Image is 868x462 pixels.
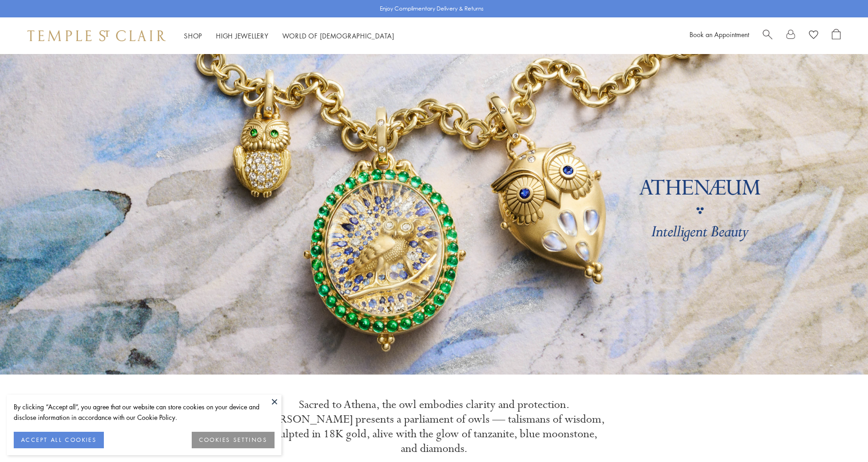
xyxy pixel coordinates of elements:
p: Enjoy Complimentary Delivery & Returns [380,4,484,13]
a: ShopShop [184,31,202,40]
button: ACCEPT ALL COOKIES [14,432,104,448]
a: Open Shopping Bag [832,29,841,43]
p: Sacred to Athena, the owl embodies clarity and protection. [PERSON_NAME] presents a parliament of... [263,397,606,456]
div: By clicking “Accept all”, you agree that our website can store cookies on your device and disclos... [14,402,275,423]
a: World of [DEMOGRAPHIC_DATA]World of [DEMOGRAPHIC_DATA] [282,31,394,40]
a: View Wishlist [809,29,818,43]
a: High JewelleryHigh Jewellery [216,31,269,40]
a: Search [763,29,772,43]
img: Temple St. Clair [27,30,166,41]
nav: Main navigation [184,30,394,42]
a: Book an Appointment [690,30,749,39]
button: COOKIES SETTINGS [192,432,275,448]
